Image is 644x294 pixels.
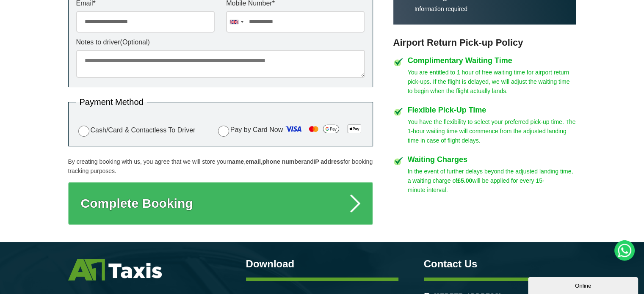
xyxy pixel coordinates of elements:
[68,157,373,176] p: By creating booking with us, you agree that we will store your , , and for booking tracking purpo...
[408,117,576,145] p: You have the flexibility to select your preferred pick-up time. The 1-hour waiting time will comm...
[263,158,304,165] strong: phone number
[408,156,576,163] h4: Waiting Charges
[408,68,576,96] p: You are entitled to 1 hour of free waiting time for airport return pick-ups. If the flight is del...
[246,259,398,269] h3: Download
[68,182,373,225] button: Complete Booking
[457,177,472,184] strong: £5.00
[216,122,365,138] label: Pay by Card Now
[227,11,246,32] div: United Kingdom: +44
[415,5,568,13] p: Information required
[528,275,640,294] iframe: chat widget
[78,126,89,137] input: Cash/Card & Contactless To Driver
[120,38,150,46] span: (Optional)
[76,39,365,46] label: Notes to driver
[68,259,162,280] img: A1 Taxis St Albans
[246,158,261,165] strong: email
[218,126,229,137] input: Pay by Card Now
[76,98,147,106] legend: Payment Method
[228,158,244,165] strong: name
[76,124,196,137] label: Cash/Card & Contactless To Driver
[393,37,576,48] h3: Airport Return Pick-up Policy
[313,158,343,165] strong: IP address
[408,167,576,195] p: In the event of further delays beyond the adjusted landing time, a waiting charge of will be appl...
[424,259,576,269] h3: Contact Us
[408,57,576,64] h4: Complimentary Waiting Time
[408,106,576,114] h4: Flexible Pick-Up Time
